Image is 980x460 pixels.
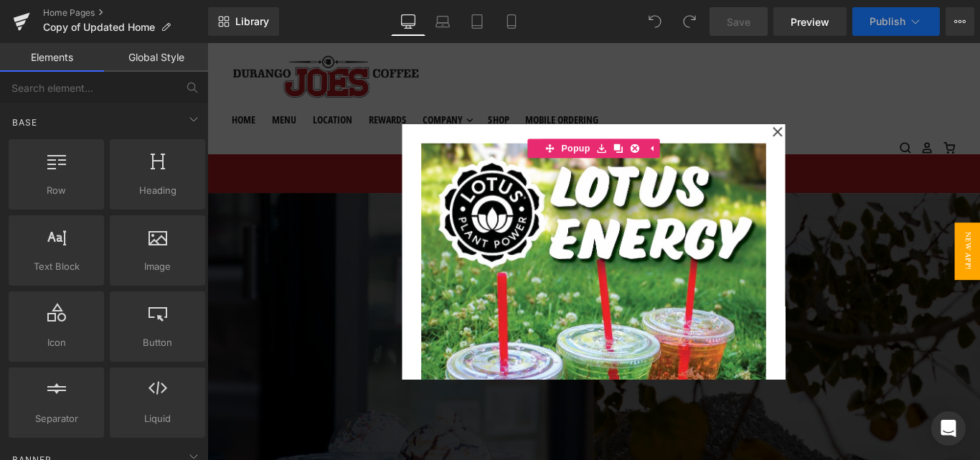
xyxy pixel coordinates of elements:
[43,22,155,33] span: Copy of Updated Home
[13,335,100,350] span: Icon
[208,7,279,36] a: New Library
[870,16,905,27] span: Publish
[494,7,529,36] a: Mobile
[104,43,208,72] a: Global Style
[852,7,940,36] button: Publish
[931,411,966,446] div: Open Intercom Messenger
[490,108,509,129] a: Expand / Collapse
[434,108,453,129] a: Save module
[773,7,847,36] a: Preview
[114,411,201,426] span: Liquid
[235,15,269,28] span: Library
[394,108,433,129] span: Popup
[114,259,201,274] span: Image
[946,7,974,36] button: More
[675,7,704,36] button: Redo
[114,335,201,350] span: Button
[11,116,39,129] span: Base
[791,14,829,29] span: Preview
[13,259,100,274] span: Text Block
[839,202,868,266] span: New App!
[13,183,100,198] span: Row
[13,411,100,426] span: Separator
[460,7,494,36] a: Tablet
[641,7,669,36] button: Undo
[471,108,490,129] a: Delete Module
[391,7,425,36] a: Desktop
[425,7,460,36] a: Laptop
[453,108,471,129] a: Clone Module
[727,14,750,29] span: Save
[114,183,201,198] span: Heading
[43,7,208,19] a: Home Pages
